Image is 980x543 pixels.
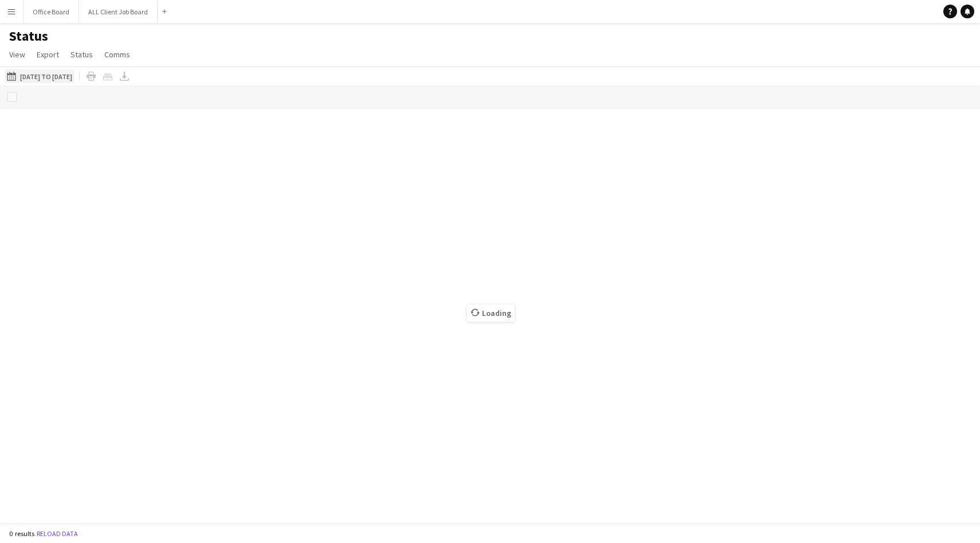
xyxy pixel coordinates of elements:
[100,47,135,62] a: Comms
[79,1,158,23] button: ALL Client Job Board
[104,49,130,60] span: Comms
[467,304,515,322] span: Loading
[5,69,75,83] button: [DATE] to [DATE]
[23,1,79,23] button: Office Board
[66,47,97,62] a: Status
[37,49,59,60] span: Export
[70,49,93,60] span: Status
[9,49,25,60] span: View
[32,47,64,62] a: Export
[5,47,30,62] a: View
[34,528,80,540] button: Reload data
